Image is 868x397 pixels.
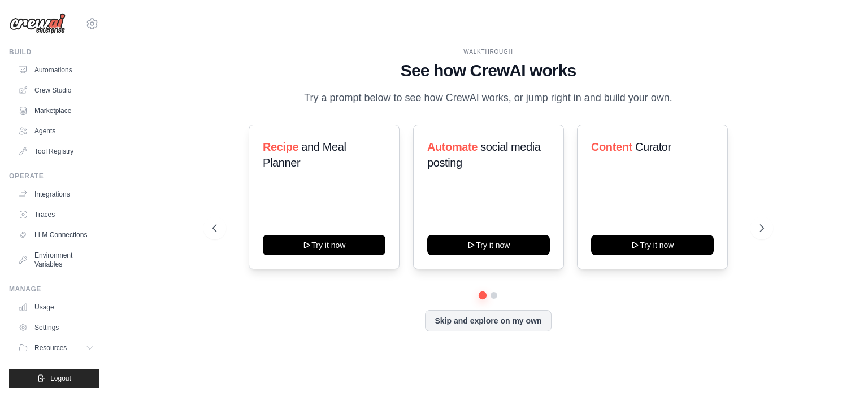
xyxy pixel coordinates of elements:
[427,141,541,169] span: social media posting
[427,141,478,153] span: Automate
[14,339,99,357] button: Resources
[9,13,66,34] img: Logo
[14,142,99,160] a: Tool Registry
[34,343,67,352] span: Resources
[263,141,346,169] span: and Meal Planner
[9,369,99,388] button: Logout
[212,47,764,56] div: WALKTHROUGH
[427,235,550,255] button: Try it now
[9,47,99,56] div: Build
[9,172,99,181] div: Operate
[50,374,71,383] span: Logout
[14,102,99,120] a: Marketplace
[14,246,99,273] a: Environment Variables
[263,235,385,255] button: Try it now
[591,141,632,153] span: Content
[14,81,99,99] a: Crew Studio
[635,141,671,153] span: Curator
[14,319,99,337] a: Settings
[14,206,99,224] a: Traces
[298,90,678,106] p: Try a prompt below to see how CrewAI works, or jump right in and build your own.
[14,61,99,79] a: Automations
[425,310,551,331] button: Skip and explore on my own
[9,285,99,294] div: Manage
[14,122,99,140] a: Agents
[14,226,99,244] a: LLM Connections
[591,235,714,255] button: Try it now
[14,298,99,316] a: Usage
[212,60,764,81] h1: See how CrewAI works
[263,141,298,153] span: Recipe
[14,185,99,203] a: Integrations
